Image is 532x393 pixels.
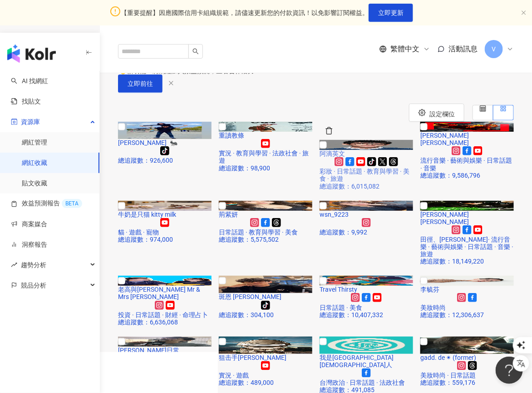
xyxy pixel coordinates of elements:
img: KOL Avatar [420,337,514,354]
span: 總追蹤數 ： 9,992 [320,229,367,236]
img: KOL Avatar [320,337,413,354]
span: 荊紫妍 [219,211,238,218]
span: 總追蹤數 ： 489,000 [219,379,274,386]
span: 斑恩 [PERSON_NAME] [219,293,281,300]
a: searchAI 找網紅 [11,77,48,86]
div: 彩妝 · 日常話題 · 教育與學習 · 美食 · 旅遊 [320,168,413,182]
img: KOL Avatar [320,140,413,150]
img: KOL Avatar [118,337,212,347]
span: 老高與[PERSON_NAME] Mr & Mrs [PERSON_NAME] [118,286,200,300]
div: 實況 · 教育與學習 · 法政社會 · 旅遊 [219,149,312,164]
img: KOL Avatar [320,201,413,211]
span: 資源庫 [21,112,40,132]
span: 阿滴英文 [320,150,345,157]
span: rise [11,262,17,268]
span: close [521,10,527,15]
span: [PERSON_NAME][PERSON_NAME] [420,132,469,146]
span: 總追蹤數 ： 304,100 [219,311,274,318]
span: 趨勢分析 [21,255,46,275]
span: 總追蹤數 ： 18,149,220 [420,258,484,265]
img: KOL Avatar [118,201,212,211]
a: 貼文收藏 [22,179,47,188]
img: KOL Avatar [118,122,212,139]
span: 競品分析 [21,275,46,296]
span: 活動訊息 [448,45,478,53]
button: 立即更新 [369,4,413,22]
img: logo [7,45,56,63]
span: 總追蹤數 ： 5,575,502 [219,236,279,243]
span: 總追蹤數 ： 926,600 [118,157,173,164]
span: [PERSON_NAME] [PERSON_NAME] [420,211,469,225]
a: 洞察報告 [11,240,47,249]
span: 繁體中文 [390,44,419,54]
span: 總追蹤數 ： 10,407,332 [320,311,383,318]
span: Travel Thirsty [320,286,357,293]
img: KOL Avatar [420,201,514,211]
a: 找貼文 [11,97,41,106]
div: 台灣政治 · 日常話題 · 法政社會 [320,379,413,386]
span: V [492,44,496,54]
button: 設定欄位 [409,104,464,122]
span: [PERSON_NAME]日常 [118,347,179,354]
div: 投資 · 日常話題 · 財經 · 命理占卜 [118,311,212,318]
img: KOL Avatar [320,276,413,286]
span: 設定欄位 [429,110,455,118]
span: 總追蹤數 ： 12,306,637 [420,311,484,318]
div: 田徑、[PERSON_NAME]· 流行音樂 · 藝術與娛樂 · 日常話題 · 音樂 · 旅遊 [420,236,514,258]
span: 狙击手[PERSON_NAME] [219,354,286,361]
img: KOL Avatar [219,201,312,211]
div: 日常話題 · 美食 [320,304,413,311]
img: KOL Avatar [219,122,312,132]
img: KOL Avatar [420,276,514,286]
span: 牛奶是只猫 kitty milk [118,211,176,218]
span: 總追蹤數 ： 9,586,796 [420,172,480,179]
img: KOL Avatar [219,337,312,354]
a: 商案媒合 [11,220,47,229]
div: 日常話題 · 教育與學習 · 美食 [219,229,312,236]
a: 網紅管理 [22,138,47,147]
span: 李毓芬 [420,286,439,293]
div: 實況 · 遊戲 [219,372,312,379]
span: 總追蹤數 ： 6,636,068 [118,318,178,326]
span: [PERSON_NAME] 🐜 [118,139,177,146]
span: 重讀教條 [219,132,244,139]
span: wsn_9223 [320,211,349,218]
span: 【重要提醒】因應國際信用卡組織規範，請儘速更新您的付款資訊！以免影響訂閱權益。 [121,8,369,18]
span: 總追蹤數 ： 974,000 [118,236,173,243]
span: 總追蹤數 ： 98,900 [219,164,270,172]
img: KOL Avatar [219,276,312,293]
img: KOL Avatar [118,276,212,286]
button: close [521,10,527,16]
span: 總追蹤數 ： 6,015,082 [320,183,379,190]
span: 立即更新 [378,9,404,16]
span: 我是[GEOGRAPHIC_DATA][DEMOGRAPHIC_DATA]人 [320,354,394,368]
div: 美妝時尚 · 日常話題 [420,372,514,379]
div: 美妝時尚 [420,304,514,311]
span: search [192,48,199,55]
div: 流行音樂 · 藝術與娛樂 · 日常話題 · 音樂 [420,157,514,171]
span: gadd. de ✴︎ (former) [420,354,477,361]
a: 效益預測報告BETA [11,199,82,208]
button: 立即前往 [118,75,163,93]
span: 立即前往 [128,80,153,87]
span: 總追蹤數 ： 559,176 [420,379,475,386]
iframe: Help Scout Beacon - Open [496,357,523,384]
img: KOL Avatar [420,122,514,132]
div: 貓 · 遊戲 · 寵物 [118,229,212,236]
a: 網紅收藏 [22,159,47,168]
